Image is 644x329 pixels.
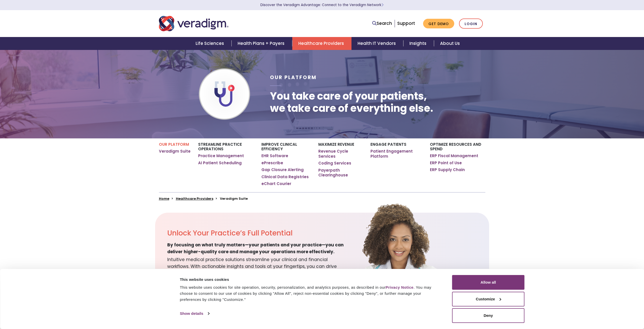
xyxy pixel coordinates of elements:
div: This website uses cookies [180,277,441,283]
a: About Us [434,37,466,50]
span: By focusing on what truly matters—your patients and your practice—you can deliver higher-quality ... [167,242,350,255]
a: Revenue Cycle Services [318,149,363,159]
button: Customize [452,292,525,306]
a: Healthcare Providers [176,196,213,201]
div: This website uses cookies for site operation, security, personalization, and analytics purposes, ... [180,284,441,303]
a: Show details [180,310,209,317]
a: Veradigm Suite [159,149,191,154]
img: solution-provider-potential.png [341,203,467,308]
a: Search [372,20,392,27]
a: Get Demo [423,19,454,29]
a: ePrescribe [261,160,283,166]
a: Login [459,19,483,29]
a: Life Sciences [190,37,232,50]
span: Learn More [381,3,384,7]
a: Gap Closure Alerting [261,167,304,172]
a: Health IT Vendors [351,37,403,50]
a: Insights [403,37,434,50]
a: ERP Supply Chain [430,167,465,172]
a: Healthcare Providers [292,37,351,50]
a: Support [397,20,415,26]
button: Allow all [452,275,525,290]
a: Patient Engagement Platform [370,149,422,159]
h2: Unlock Your Practice’s Full Potential [167,229,350,237]
a: AI Patient Scheduling [198,160,242,166]
span: Our Platform [270,74,317,81]
a: Coding Services [318,161,351,166]
a: ERP Fiscal Management [430,153,478,158]
a: ERP Point of Use [430,160,462,166]
h1: You take care of your patients, we take care of everything else. [270,90,433,114]
a: Payerpath Clearinghouse [318,168,363,178]
a: Clinical Data Registries [261,174,309,179]
a: Home [159,196,169,201]
a: EHR Software [261,153,288,158]
span: Intuitive medical practice solutions streamline your clinical and financial workflows. With actio... [167,255,350,284]
a: Health Plans + Payers [232,37,292,50]
a: eChart Courier [261,181,291,186]
img: Veradigm logo [159,15,228,32]
a: Privacy Notice [386,285,413,289]
a: Discover the Veradigm Advantage: Connect to the Veradigm NetworkLearn More [260,3,384,7]
button: Deny [452,308,525,323]
a: Practice Management [198,153,244,158]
